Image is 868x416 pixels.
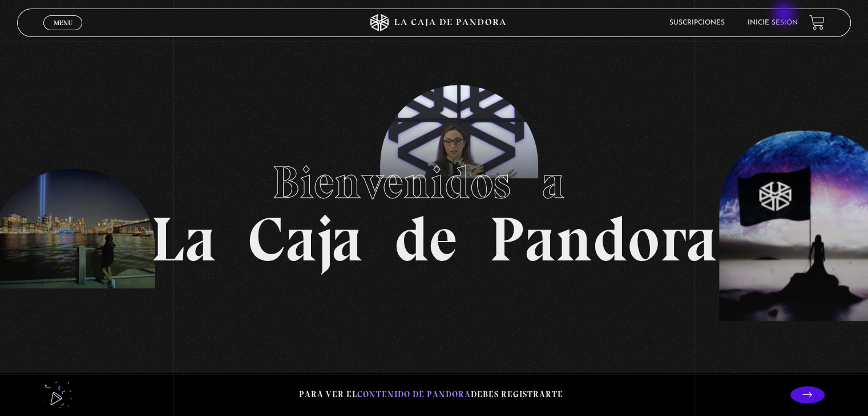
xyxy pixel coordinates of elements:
a: View your shopping cart [809,15,825,30]
span: Menu [54,19,72,26]
span: Bienvenidos a [272,155,596,210]
a: Inicie sesión [748,19,798,26]
span: contenido de Pandora [357,389,471,399]
span: Cerrar [50,28,76,36]
a: Suscripciones [669,19,725,26]
h1: La Caja de Pandora [151,145,717,271]
p: Para ver el debes registrarte [299,387,563,402]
